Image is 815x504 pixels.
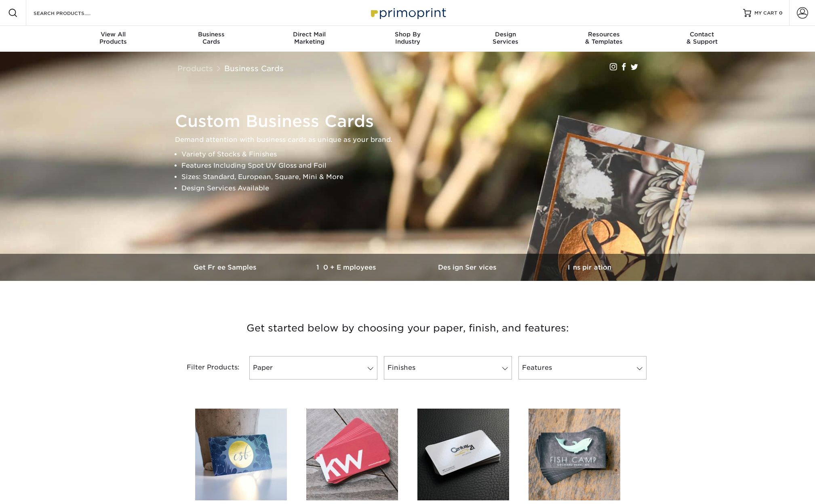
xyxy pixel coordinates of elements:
[529,409,620,500] img: Velvet Laminated Business Cards
[653,31,751,45] div: & Support
[286,254,408,281] a: 10+ Employees
[358,31,457,45] div: Industry
[181,171,648,183] li: Sizes: Standard, European, Square, Mini & More
[181,183,648,194] li: Design Services Available
[64,26,162,52] a: View AllProducts
[64,31,162,38] span: View All
[260,31,358,45] div: Marketing
[181,160,648,171] li: Features Including Spot UV Gloss and Foil
[64,31,162,45] div: Products
[457,31,555,38] span: Design
[417,409,509,500] img: Glossy UV Coated Business Cards
[249,356,377,380] a: Paper
[260,31,358,38] span: Direct Mail
[224,64,284,73] a: Business Cards
[165,356,246,380] div: Filter Products:
[358,31,457,38] span: Shop By
[286,264,408,271] h3: 10+ Employees
[555,31,653,38] span: Resources
[408,254,529,281] a: Design Services
[162,31,260,38] span: Business
[181,149,648,160] li: Variety of Stocks & Finishes
[162,26,260,52] a: BusinessCards
[555,31,653,45] div: & Templates
[529,264,650,271] h3: Inspiration
[177,64,213,73] a: Products
[171,310,644,346] h3: Get started below by choosing your paper, finish, and features:
[384,356,512,380] a: Finishes
[408,264,529,271] h3: Design Services
[165,254,286,281] a: Get Free Samples
[306,409,398,500] img: Matte Business Cards
[457,26,555,52] a: DesignServices
[367,4,448,21] img: Primoprint
[555,26,653,52] a: Resources& Templates
[175,112,648,131] h1: Custom Business Cards
[653,26,751,52] a: Contact& Support
[529,254,650,281] a: Inspiration
[165,264,286,271] h3: Get Free Samples
[175,134,648,146] p: Demand attention with business cards as unique as your brand.
[457,31,555,45] div: Services
[653,31,751,38] span: Contact
[358,26,457,52] a: Shop ByIndustry
[162,31,260,45] div: Cards
[779,10,783,16] span: 0
[195,409,287,500] img: Silk Laminated Business Cards
[260,26,358,52] a: Direct MailMarketing
[754,10,777,17] span: MY CART
[518,356,647,380] a: Features
[33,8,112,18] input: SEARCH PRODUCTS.....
